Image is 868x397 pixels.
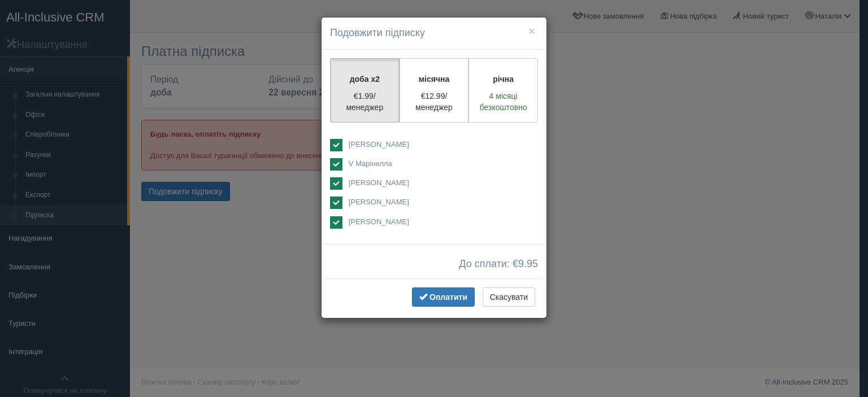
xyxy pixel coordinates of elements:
[337,90,392,113] p: €1.99/менеджер
[412,287,475,307] button: Оплатити
[476,90,531,113] p: 4 місяці безкоштовно
[330,26,538,41] h4: Подовжити підписку
[337,73,392,85] p: доба x2
[407,73,462,85] p: місячна
[528,25,535,37] button: ×
[429,293,467,302] span: Оплатити
[518,258,538,269] span: 9.95
[349,217,409,226] span: [PERSON_NAME]
[483,287,535,307] button: Скасувати
[349,178,409,187] span: [PERSON_NAME]
[459,259,538,270] span: До сплати: €
[349,159,392,168] span: V Марінелла
[349,140,409,149] span: [PERSON_NAME]
[407,90,462,113] p: €12.99/менеджер
[476,73,531,85] p: річна
[349,198,409,206] span: [PERSON_NAME]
